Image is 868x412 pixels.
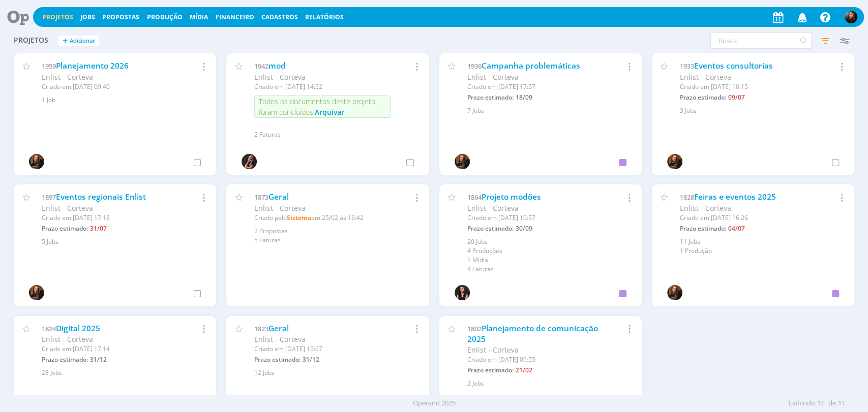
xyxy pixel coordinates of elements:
button: Propostas [99,13,142,21]
button: Cadastros [258,13,301,21]
div: Criado em [DATE] 15:07 [254,344,391,354]
span: 1936 [467,61,481,71]
div: Criado em [DATE] 17:18 [42,213,178,223]
span: Prazo estimado: [467,366,513,374]
span: 1823 [254,324,268,333]
span: Cadastros [261,13,298,21]
span: Prazo estimado: [467,224,513,233]
a: Eventos consultorias [694,60,773,71]
span: Projetos [14,36,48,45]
img: T [667,154,682,169]
div: 20 Jobs [467,237,629,246]
img: T [455,154,470,169]
div: 2 Faturas [254,130,416,139]
a: Planejamento 2026 [56,60,129,71]
img: T [667,285,682,300]
div: Criado em [DATE] 10:57 [467,213,603,223]
span: 18/09 [515,93,532,102]
div: 2 Jobs [467,379,629,388]
a: Campanha problemáticas [481,60,580,71]
button: Relatórios [302,13,347,21]
button: Jobs [77,13,98,21]
a: Geral [268,323,289,334]
span: Propostas [102,13,139,21]
a: Projeto modões [481,192,541,202]
div: Criado em [DATE] 10:15 [680,82,816,91]
div: Criado em [DATE] 17:14 [42,344,178,354]
button: Projetos [39,13,76,21]
span: Prazo estimado: [467,93,513,102]
span: 21/02 [515,366,532,374]
button: E [844,8,858,26]
img: T [29,154,44,169]
span: Prazo estimado: [680,93,726,102]
div: 28 Jobs [42,368,204,377]
span: 31/12 [90,355,107,364]
div: 4 Faturas [467,265,629,274]
div: Criado em [DATE] 09:40 [42,82,178,91]
span: Enlist - Corteva [467,203,518,213]
img: E [845,11,857,23]
span: Exibindo [789,398,815,408]
span: 09/07 [728,93,745,102]
span: Enlist - Corteva [254,72,306,82]
div: 2 Propostas [254,227,416,236]
a: Digital 2025 [56,323,100,334]
div: 3 Jobs [680,106,842,115]
a: Produção [147,13,183,21]
span: Prazo estimado: [254,355,301,364]
span: Enlist - Corteva [254,203,306,213]
span: 30/09 [515,224,532,233]
a: Planejamento de comunicação 2025 [467,323,597,345]
a: Mídia [190,13,208,21]
span: 1897 [42,193,56,202]
span: Enlist - Corteva [42,72,93,82]
span: Enlist - Corteva [42,203,93,213]
img: L [242,154,257,169]
span: de [828,398,836,408]
b: Sistema [287,213,311,222]
div: 11 Jobs [680,237,842,246]
a: Financeiro [216,13,254,21]
span: 1802 [467,324,481,333]
div: Criado pelo em 25/02 às 16:42 [254,213,391,223]
a: Projetos [42,13,73,21]
span: Enlist - Corteva [467,72,518,82]
span: Enlist - Corteva [42,334,93,344]
span: 1864 [467,193,481,202]
span: 11 [838,398,845,408]
a: Feiras e eventos 2025 [694,192,776,202]
div: Criado em [DATE] 14:52 [254,82,391,91]
span: 1942 [254,61,268,71]
span: 31/12 [303,355,319,364]
span: Enlist - Corteva [467,345,518,355]
a: Eventos regionais Enlist [56,192,146,202]
span: 31/07 [90,224,107,233]
span: Adicionar [70,38,95,44]
div: 1 Job [42,96,204,105]
span: Enlist - Corteva [680,203,731,213]
a: mod [268,60,286,71]
span: 04/07 [728,224,745,233]
button: Mídia [187,13,211,21]
div: 1 Mídia [467,256,629,265]
span: 1824 [42,324,56,333]
a: Geral [268,192,289,202]
span: Prazo estimado: [42,224,88,233]
input: Busca [710,33,812,49]
span: Arquivar [315,107,344,117]
span: Todos os documentos deste projeto foram concluídos! [259,97,375,117]
img: I [455,285,470,300]
div: 4 Produções [467,246,629,256]
button: Financeiro [213,13,257,21]
div: 12 Jobs [254,368,416,377]
span: 1828 [680,193,694,202]
div: 5 Faturas [254,236,416,245]
img: T [29,285,44,300]
div: 5 Jobs [42,237,204,246]
span: 1873 [254,193,268,202]
span: Prazo estimado: [680,224,726,233]
button: Produção [144,13,186,21]
div: 1 Produção [680,246,842,256]
span: 1959 [42,61,56,71]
